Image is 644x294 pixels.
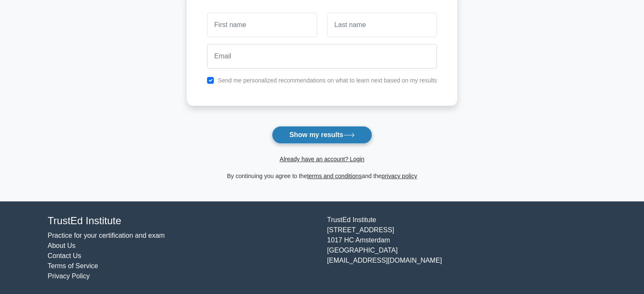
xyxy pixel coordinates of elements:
a: Contact Us [48,252,81,259]
a: Terms of Service [48,262,98,269]
a: Practice for your certification and exam [48,232,165,239]
a: Already have an account? Login [279,156,364,162]
h4: TrustEd Institute [48,215,317,227]
div: TrustEd Institute [STREET_ADDRESS] 1017 HC Amsterdam [GEOGRAPHIC_DATA] [EMAIL_ADDRESS][DOMAIN_NAME] [322,215,602,281]
div: By continuing you agree to the and the [182,171,462,181]
input: First name [207,13,317,37]
label: Send me personalized recommendations on what to learn next based on my results [218,77,437,84]
a: privacy policy [381,173,417,179]
a: terms and conditions [307,173,362,179]
input: Last name [327,13,437,37]
button: Show my results [272,126,372,144]
input: Email [207,44,437,69]
a: About Us [48,242,76,249]
a: Privacy Policy [48,272,90,280]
